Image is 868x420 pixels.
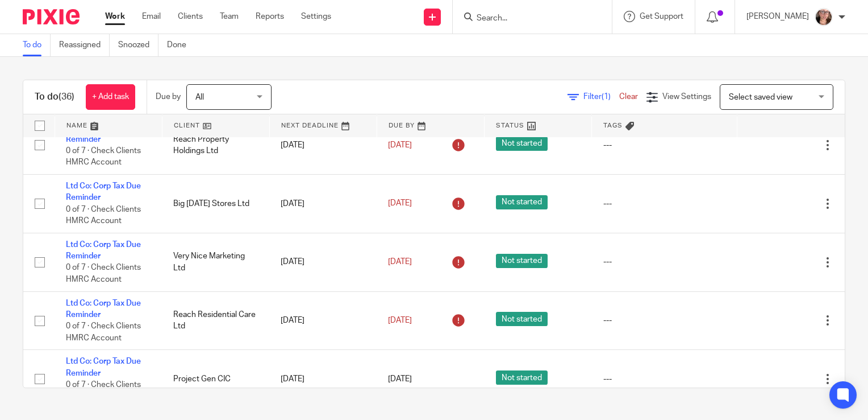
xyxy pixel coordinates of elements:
a: Work [105,11,125,22]
span: All [195,93,204,101]
a: Team [220,11,239,22]
div: --- [603,373,726,385]
span: 0 of 7 · Check Clients HMRC Account [66,322,141,342]
div: --- [603,256,726,267]
span: Tags [603,122,623,129]
td: Reach Property Holdings Ltd [162,116,269,175]
div: --- [603,198,726,209]
span: [DATE] [388,200,412,208]
span: [DATE] [388,316,412,324]
span: Not started [496,195,548,209]
a: Ltd Co: Corp Tax Due Reminder [66,299,141,319]
span: 0 of 7 · Check Clients HMRC Account [66,205,141,225]
h1: To do [35,91,74,103]
a: Reassigned [59,34,110,56]
a: Email [142,11,161,22]
p: Due by [156,91,181,102]
span: Not started [496,370,548,385]
td: [DATE] [269,350,377,408]
td: Project Gen CIC [162,350,269,408]
td: Reach Residential Care Ltd [162,291,269,350]
img: Louise.jpg [815,8,833,26]
span: Not started [496,254,548,268]
span: 0 of 7 · Check Clients HMRC Account [66,264,141,284]
span: Get Support [640,13,683,20]
td: Big [DATE] Stores Ltd [162,174,269,233]
span: [DATE] [388,141,412,149]
a: Ltd Co: Corp Tax Due Reminder [66,241,141,260]
p: [PERSON_NAME] [746,11,809,22]
a: To do [23,34,51,56]
a: Ltd Co: Corp Tax Due Reminder [66,182,141,201]
a: Snoozed [118,34,158,56]
span: Not started [496,312,548,326]
span: [DATE] [388,375,412,383]
span: Not started [496,137,548,151]
a: Clear [619,93,638,101]
td: [DATE] [269,116,377,175]
td: [DATE] [269,174,377,233]
img: Pixie [23,9,80,24]
a: Clients [178,11,203,22]
input: Search [475,14,578,24]
span: 0 of 7 · Check Clients HMRC Account [66,381,141,401]
td: [DATE] [269,291,377,350]
a: + Add task [86,84,135,110]
span: 0 of 7 · Check Clients HMRC Account [66,147,141,167]
span: [DATE] [388,258,412,266]
a: Ltd Co: Corp Tax Due Reminder [66,357,141,377]
span: (36) [59,92,74,101]
span: View Settings [662,93,711,101]
span: (1) [602,93,611,101]
td: [DATE] [269,233,377,291]
a: Reports [256,11,284,22]
div: --- [603,315,726,326]
div: --- [603,139,726,151]
a: Settings [301,11,331,22]
span: Filter [583,93,619,101]
span: Select saved view [729,93,792,101]
td: Very Nice Marketing Ltd [162,233,269,291]
a: Done [167,34,195,56]
a: Ltd Co: Corp Tax Due Reminder [66,123,141,143]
